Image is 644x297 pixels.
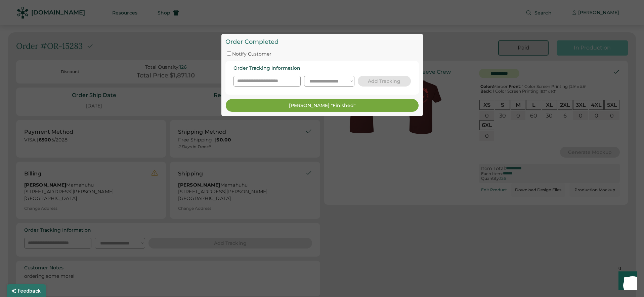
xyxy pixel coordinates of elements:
[225,38,419,46] div: Order Completed
[233,65,300,72] div: Order Tracking Information
[358,76,411,87] button: Add Tracking
[232,51,271,57] label: Notify Customer
[225,99,419,112] button: [PERSON_NAME] "Finished"
[612,267,641,296] iframe: Front Chat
